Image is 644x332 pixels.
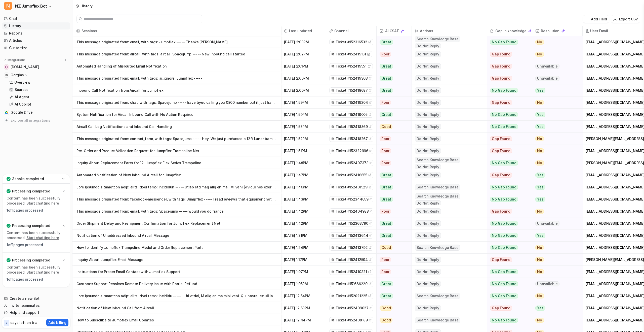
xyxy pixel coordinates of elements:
[532,254,578,266] button: No
[380,293,393,298] span: Great
[283,254,324,266] span: [DATE] 1:17PM
[336,136,368,141] span: Ticket #152418267
[331,137,335,141] img: gorgias
[283,314,324,326] span: [DATE] 12:44PM
[2,22,70,29] a: History
[591,16,607,22] p: Add Field
[583,36,644,48] div: [EMAIL_ADDRESS][DOMAIN_NAME]
[331,88,372,93] a: Ticket #152418687
[377,121,409,133] button: Good
[5,65,8,69] img: www.jumpflex.co.nz
[336,64,367,69] span: Ticket #152419551
[532,84,578,96] button: Yes
[583,145,644,157] div: [EMAIL_ADDRESS][DOMAIN_NAME]
[26,236,59,240] a: Start chatting here
[583,290,644,302] div: [EMAIL_ADDRESS][DOMAIN_NAME]
[583,217,644,229] div: [EMAIL_ADDRESS][DOMAIN_NAME]
[377,72,409,84] button: Great
[532,205,578,217] button: No
[583,205,644,217] div: [EMAIL_ADDRESS][DOMAIN_NAME]
[283,96,324,109] span: [DATE] 1:59PM
[535,148,544,153] span: No
[283,169,324,181] span: [DATE] 1:47PM
[331,40,335,44] img: gorgias
[535,160,544,165] span: No
[380,173,393,178] span: Great
[487,72,528,84] button: Gap Found
[2,57,27,62] button: Integrations
[26,201,59,205] a: Start chatting here
[490,124,518,129] span: No Gap Found
[490,318,518,323] span: No Gap Found
[14,80,30,85] p: Overview
[535,209,544,214] span: No
[336,112,368,117] span: Ticket #152419005
[490,257,512,262] span: Gap Found
[331,294,335,298] img: gorgias
[380,40,393,45] span: Great
[336,233,368,238] span: Ticket #152413644
[535,306,545,311] span: Yes
[336,185,368,190] span: Ticket #152401529
[331,233,372,238] a: Ticket #152413644
[490,197,518,202] span: No Gap Found
[583,15,609,23] button: Add Field
[487,121,528,133] button: No Gap Found
[611,15,640,23] button: Export CSV
[12,223,50,228] p: Processing completed
[331,306,335,310] img: gorgias
[2,15,70,22] a: Chat
[490,281,518,286] span: No Gap Found
[380,52,391,57] span: Poor
[283,60,324,72] span: [DATE] 2:01PM
[377,145,409,157] button: Poor
[15,94,29,99] p: AI Agent
[535,318,544,323] span: No
[380,257,391,262] span: Poor
[331,222,335,225] img: gorgias
[490,233,518,238] span: No Gap Found
[283,242,324,254] span: [DATE] 1:24PM
[377,169,409,181] button: Great
[532,181,578,193] button: Yes
[336,160,369,165] span: Ticket #152407373
[490,136,512,141] span: Gap Found
[535,40,544,45] span: No
[283,48,324,60] span: [DATE] 2:02PM
[490,52,512,57] span: Gap Found
[336,257,368,262] span: Ticket #152412594
[490,209,512,214] span: Gap Found
[583,157,644,169] div: [PERSON_NAME][EMAIL_ADDRESS][PERSON_NAME][DOMAIN_NAME]
[487,314,528,326] button: No Gap Found
[2,44,70,51] a: Customize
[535,269,544,274] span: No
[377,229,409,242] button: Great
[380,245,392,250] span: Good
[2,63,70,71] a: www.jumpflex.co.nz[DOMAIN_NAME]
[331,112,372,117] a: Ticket #152419005
[336,76,368,81] span: Ticket #152419363
[283,278,324,290] span: [DATE] 1:05PM
[490,100,512,105] span: Gap Found
[490,293,518,298] span: No Gap Found
[487,157,528,169] button: No Gap Found
[336,209,369,214] span: Ticket #152404988
[535,173,545,178] span: Yes
[283,302,324,314] span: [DATE] 12:53PM
[331,40,372,45] a: Ticket #152316532
[583,302,644,314] div: [EMAIL_ADDRESS][DOMAIN_NAME]
[490,88,518,93] span: No Gap Found
[15,87,28,92] p: Sources
[532,314,578,326] button: No
[532,36,578,48] button: No
[377,36,409,48] button: Great
[487,36,528,48] button: No Gap Found
[336,318,368,323] span: Ticket #152408189
[487,229,528,242] button: No Gap Found
[532,193,578,205] button: Yes
[535,257,544,262] span: No
[331,246,335,249] img: gorgias
[331,234,335,237] img: gorgias
[11,64,39,70] span: [DOMAIN_NAME]
[377,84,409,96] button: Great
